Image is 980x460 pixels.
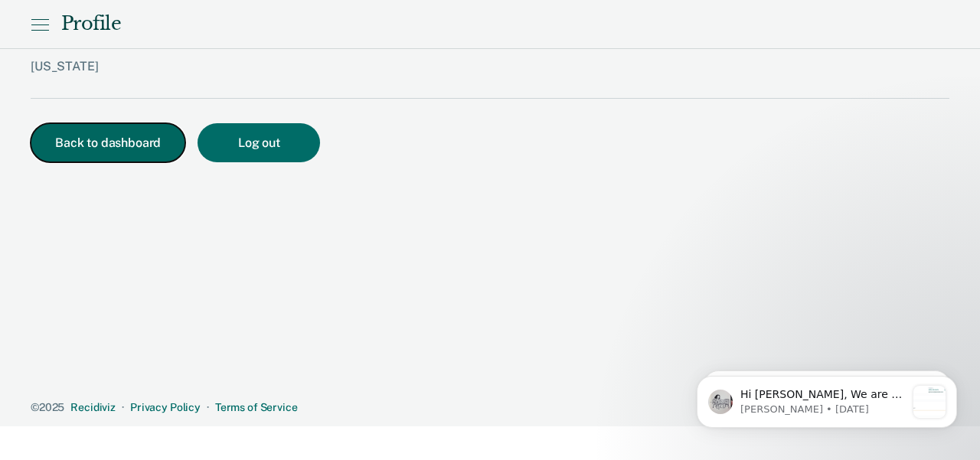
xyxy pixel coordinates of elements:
[198,123,320,162] button: Log out
[61,13,121,35] div: Profile
[67,57,232,71] p: Message from Kim, sent 1w ago
[215,401,298,413] a: Terms of Service
[31,123,185,162] button: Back to dashboard
[70,401,116,413] a: Recidiviz
[130,401,201,413] a: Privacy Policy
[31,137,198,149] a: Back to dashboard
[31,401,949,414] div: · ·
[31,401,64,413] span: © 2025
[31,59,505,98] div: [US_STATE]
[67,43,232,436] span: Hi [PERSON_NAME], We are so excited to announce a brand new feature: AI case note search! 📣 Findi...
[674,345,980,452] iframe: Intercom notifications message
